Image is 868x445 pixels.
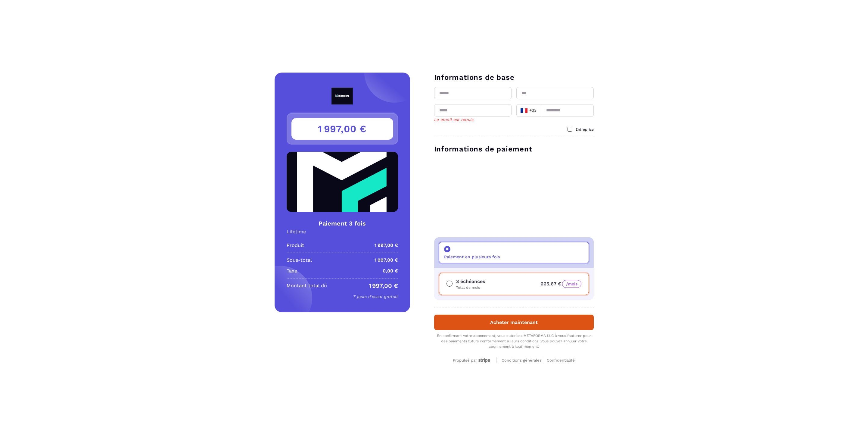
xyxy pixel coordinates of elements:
p: Produit [287,242,304,249]
div: Propulsé par [453,358,492,363]
a: Confidentialité [547,357,575,363]
iframe: Cadre de saisie sécurisé pour le paiement [433,157,595,231]
h3: 1 997,00 € [291,118,393,140]
p: 0,00 € [383,267,398,275]
div: En confirmant votre abonnement, vous autorisez METAFORMA LLC à vous facturer pour des paiements f... [434,333,594,349]
p: 1 997,00 € [375,242,398,249]
p: 7 jours d'essai gratuit [287,293,398,300]
div: Lifetime [287,229,398,235]
button: Acheter maintenant [434,315,594,330]
p: Sous-total [287,257,312,264]
h4: Paiement 3 fois [287,219,398,228]
span: /mois [562,280,581,288]
span: +33 [520,106,537,115]
p: Total de mois [456,285,485,290]
img: logo [318,88,367,104]
span: 🇫🇷 [520,106,528,115]
span: Confidentialité [547,358,575,363]
input: Search for option [538,106,539,115]
a: Propulsé par [453,357,492,363]
span: Entreprise [575,127,594,132]
p: 1 997,00 € [369,282,398,289]
h3: Informations de paiement [434,144,594,154]
div: Search for option [516,104,541,117]
a: Conditions générales [502,357,544,363]
p: 3 échéances [456,278,485,285]
span: Conditions générales [502,358,542,363]
img: Product Image [287,152,398,212]
span: Le email est requis [434,117,474,122]
h3: Informations de base [434,73,594,82]
span: 665,67 € [540,281,581,287]
p: 1 997,00 € [375,257,398,264]
p: Paiement en plusieurs fois [444,254,500,259]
